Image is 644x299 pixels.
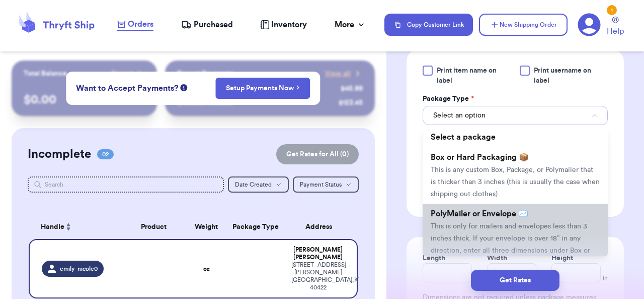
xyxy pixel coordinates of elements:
[607,25,624,37] span: Help
[291,261,345,291] div: [STREET_ADDRESS][PERSON_NAME] [GEOGRAPHIC_DATA] , KY 40422
[194,19,233,31] span: Purchased
[325,69,363,79] a: View all
[117,18,153,31] a: Orders
[291,246,345,261] div: [PERSON_NAME] [PERSON_NAME]
[121,215,187,239] th: Product
[187,215,226,239] th: Weight
[24,69,67,79] p: Total Balance
[111,69,145,79] a: Payout
[76,82,178,94] span: Want to Accept Payments?
[578,13,601,36] a: 1
[437,66,514,86] span: Print item name on label
[431,210,528,218] span: PolyMailer or Envelope ✉️
[64,221,72,233] button: Sort ascending
[285,215,358,239] th: Address
[215,78,310,99] button: Setup Payments Now
[487,253,507,263] label: Width
[276,144,359,164] button: Get Rates for All (0)
[111,69,133,79] span: Payout
[28,146,91,162] h2: Incomplete
[128,18,153,30] span: Orders
[293,176,359,193] button: Payment Status
[325,69,351,79] span: View all
[341,84,363,94] div: $ 45.99
[433,110,486,121] span: Select an option
[384,14,473,36] button: Copy Customer Link
[226,83,300,93] a: Setup Payments Now
[226,215,285,239] th: Package Type
[607,17,624,37] a: Help
[431,166,600,198] span: This is any custom Box, Package, or Polymailer that is thicker than 3 inches (this is usually the...
[260,19,307,31] a: Inventory
[300,182,342,188] span: Payment Status
[228,176,289,193] button: Date Created
[431,153,529,161] span: Box or Hard Packaging 📦
[28,176,224,193] input: Search
[24,92,145,108] p: $ 0.00
[181,19,233,31] a: Purchased
[339,98,363,108] div: $ 123.45
[60,265,98,273] span: emily_nicole0
[534,66,608,86] span: Print username on label
[423,94,474,104] label: Package Type
[479,14,568,36] button: New Shipping Order
[177,69,233,79] p: Recent Payments
[235,182,272,188] span: Date Created
[97,149,114,159] span: 02
[271,19,307,31] span: Inventory
[335,19,366,31] div: More
[471,270,559,291] button: Get Rates
[431,133,496,141] span: Select a package
[423,253,445,263] label: Length
[423,106,608,125] button: Select an option
[431,223,590,266] span: This is only for mailers and envelopes less than 3 inches thick. If your envelope is over 18” in ...
[203,266,210,272] strong: oz
[607,5,617,15] div: 1
[551,253,573,263] label: Height
[41,222,64,232] span: Handle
